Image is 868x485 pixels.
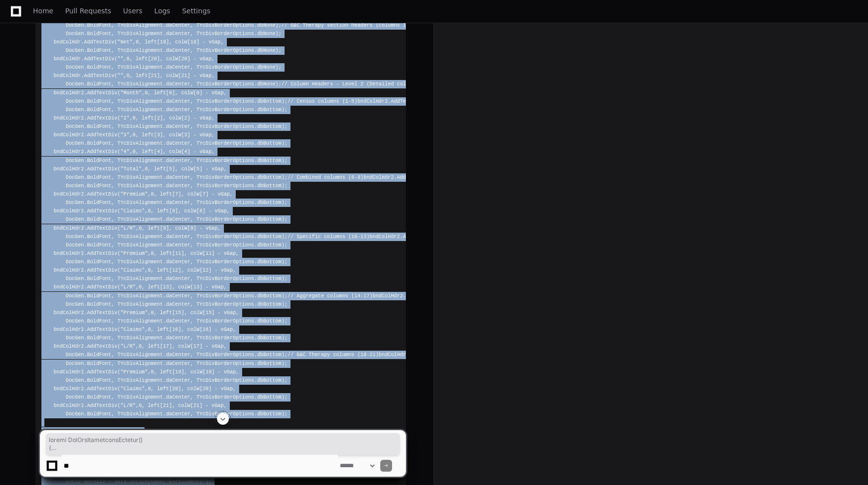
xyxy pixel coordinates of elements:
[190,39,196,45] span: 19
[288,293,373,299] span: // Aggregate columns (14-17)
[206,369,212,375] span: 19
[163,284,169,290] span: 13
[139,225,142,231] span: 0
[157,149,160,155] span: 4
[120,208,145,214] span: "Claims"
[145,90,147,96] span: 0
[133,149,136,155] span: 0
[172,208,175,214] span: 8
[203,267,209,273] span: 12
[282,22,421,28] span: // G&C Therapy section headers (columns 18-21)
[148,386,151,392] span: 0
[120,250,147,256] span: "Premium"
[203,326,209,332] span: 16
[288,98,358,104] span: // Census columns (1-5)
[65,8,111,14] span: Pull Requests
[184,149,187,155] span: 4
[203,191,206,197] span: 7
[120,191,147,197] span: "Premium"
[196,166,199,172] span: 5
[288,352,379,358] span: // G&C Therapy columns (18-21)
[169,90,172,96] span: 0
[181,73,187,79] span: 21
[120,403,136,408] span: "L/R"
[157,132,160,138] span: 3
[120,386,145,392] span: "Claims"
[120,90,142,96] span: "Month"
[151,310,154,316] span: 0
[120,115,129,121] span: "2"
[163,403,169,408] span: 21
[151,369,154,375] span: 0
[120,225,136,231] span: "L/R"
[120,132,129,138] span: "3"
[117,56,123,62] span: ""
[184,115,187,121] span: 2
[120,369,147,375] span: "Premium"
[136,39,139,45] span: 0
[160,39,166,45] span: 19
[120,284,136,290] span: "L/R"
[123,8,143,14] span: Users
[151,56,157,62] span: 20
[120,343,136,349] span: "L/R"
[148,326,151,332] span: 0
[181,56,187,62] span: 20
[182,8,210,14] span: Settings
[157,115,160,121] span: 2
[145,166,147,172] span: 0
[203,386,209,392] span: 20
[175,191,178,197] span: 7
[154,8,170,14] span: Logs
[139,343,142,349] span: 0
[151,73,157,79] span: 21
[196,90,199,96] span: 0
[175,310,181,316] span: 15
[120,267,145,273] span: "Claims"
[151,250,154,256] span: 0
[117,39,133,45] span: "Net"
[117,73,123,79] span: ""
[163,225,166,231] span: 9
[172,326,178,332] span: 16
[148,208,151,214] span: 0
[120,166,142,172] span: "Total"
[175,250,181,256] span: 11
[133,115,136,121] span: 0
[190,225,193,231] span: 9
[169,166,172,172] span: 5
[206,250,212,256] span: 11
[163,343,169,349] span: 17
[282,81,436,87] span: // Column Headers - Level 2 (Detailed column names)
[199,208,202,214] span: 8
[127,73,130,79] span: 0
[120,310,147,316] span: "Premium"
[139,284,142,290] span: 0
[175,369,181,375] span: 19
[288,234,369,240] span: // Specific columns (10-13)
[184,132,187,138] span: 3
[120,149,129,155] span: "4"
[148,267,151,273] span: 0
[193,284,199,290] span: 13
[139,403,142,408] span: 0
[151,191,154,197] span: 0
[172,386,178,392] span: 20
[49,436,397,452] span: loremi DolOrsItametconsEctetur() { AdiPis.Elitse = 3.69; DoeIus.Temporin.UtlAbor = ETdOloRema.alI...
[172,267,178,273] span: 12
[193,343,199,349] span: 17
[33,8,53,14] span: Home
[288,174,363,180] span: // Combined columns (6-9)
[133,132,136,138] span: 0
[127,56,130,62] span: 0
[193,403,199,408] span: 21
[206,310,212,316] span: 15
[120,326,145,332] span: "Claims"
